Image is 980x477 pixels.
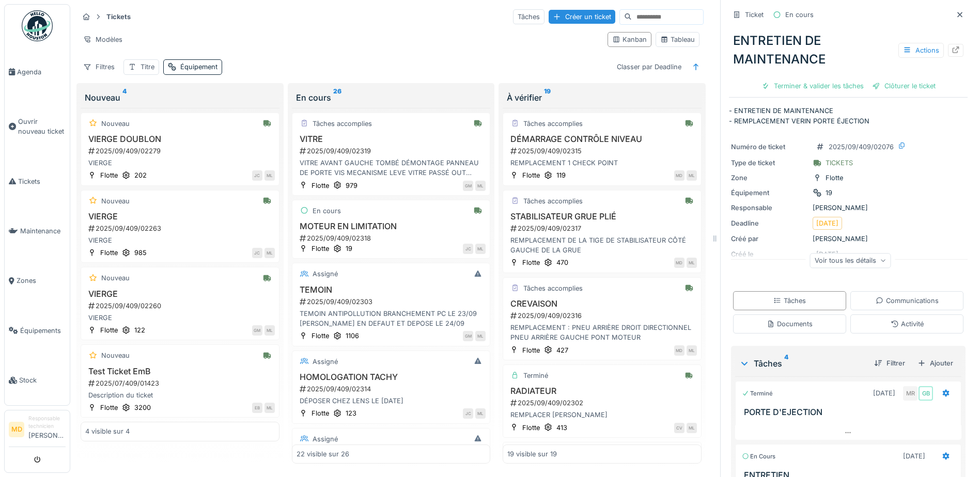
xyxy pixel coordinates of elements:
div: 2025/09/409/02263 [87,224,275,233]
div: 19 [826,188,832,198]
a: Ouvrir nouveau ticket [5,97,70,156]
div: MD [674,170,685,181]
div: Équipement [731,188,808,198]
div: Flotte [826,173,843,183]
div: Tâches accomplies [313,119,372,129]
div: Description du ticket [85,390,275,400]
div: 2025/07/409/01423 [87,378,275,388]
li: [PERSON_NAME] [28,415,66,444]
div: 119 [556,170,566,180]
sup: 26 [333,91,341,104]
div: MR [903,386,917,401]
div: 2025/09/409/02319 [299,146,486,156]
div: 2025/09/409/02316 [509,311,697,321]
div: Tâches accomplies [523,283,583,293]
div: REMPLACEMENT 1 CHECK POINT [507,158,697,168]
div: Flotte [522,345,540,355]
h3: DÉMARRAGE CONTRÔLE NIVEAU [507,134,697,144]
a: Stock [5,356,70,405]
div: Flotte [522,170,540,180]
span: Équipements [20,326,66,336]
div: 123 [346,408,356,418]
div: ML [687,170,697,181]
div: À vérifier [507,91,697,104]
div: Terminé [523,371,548,380]
div: Tableau [660,35,695,44]
div: [DATE] [903,451,925,461]
div: Responsable [731,203,808,213]
a: Agenda [5,47,70,97]
h3: STABILISATEUR GRUE PLIÉ [507,212,697,221]
div: Nouveau [101,351,130,360]
sup: 19 [544,91,551,104]
a: MD Responsable technicien[PERSON_NAME] [9,415,66,447]
div: DÉPOSER CHEZ LENS LE [DATE] [297,396,486,406]
div: Terminer & valider les tâches [757,79,868,93]
div: Nouveau [101,273,130,283]
div: [PERSON_NAME] [731,234,966,244]
div: 413 [556,423,567,433]
span: Tickets [18,177,66,186]
div: En cours [313,206,341,216]
span: Stock [19,375,66,385]
a: Zones [5,256,70,306]
div: Documents [767,319,813,329]
strong: Tickets [102,12,135,22]
div: 2025/09/409/02315 [509,146,697,156]
img: Badge_color-CXgf-gQk.svg [22,10,53,41]
div: Activité [891,319,924,329]
div: ML [265,170,275,181]
div: Flotte [100,403,118,412]
div: MD [674,345,685,356]
div: 427 [556,345,568,355]
div: 4 visible sur 4 [85,426,130,436]
div: Tâches [513,9,545,24]
div: Flotte [522,258,540,267]
div: 19 [346,244,352,253]
div: TICKETS [826,158,853,168]
div: [PERSON_NAME] [731,203,966,213]
div: Flotte [312,181,329,190]
div: Assigné [313,357,338,367]
div: 985 [134,248,147,258]
div: MD [674,258,685,268]
div: ML [265,325,275,336]
div: Clôturer le ticket [868,79,940,93]
div: Ticket [745,10,764,20]
span: Ouvrir nouveau ticket [18,117,66,136]
span: Agenda [17,67,66,77]
div: Tâches accomplies [523,196,583,206]
div: GB [919,386,933,401]
div: 2025/09/409/02302 [509,398,697,408]
div: ENTRETIEN DE MAINTENANCE [729,27,968,73]
div: Assigné [313,269,338,279]
a: Équipements [5,306,70,355]
div: Créé par [731,234,808,244]
div: Tâches accomplies [523,119,583,129]
div: ML [687,423,697,433]
div: ML [475,244,486,254]
div: EB [252,403,262,413]
div: Voir tous les détails [810,253,891,268]
div: 470 [556,258,568,267]
h3: TEMOIN [297,285,486,295]
h3: VIERGE [85,289,275,299]
h3: CREVAISON [507,299,697,309]
div: [DATE] [873,388,895,398]
div: Flotte [100,325,118,335]
div: ML [687,258,697,268]
sup: 4 [784,357,788,370]
div: REMPLACER [PERSON_NAME] [507,410,697,420]
div: 979 [346,181,357,190]
div: 22 visible sur 26 [297,449,349,458]
div: 3200 [134,403,151,412]
div: Flotte [100,170,118,180]
div: 2025/09/409/02318 [299,233,486,243]
div: En cours [296,91,487,104]
div: Tâches [773,296,806,306]
div: REMPLACEMENT : PNEU ARRIÈRE DROIT DIRECTIONNEL PNEU ARRIÈRE GAUCHE PONT MOTEUR [507,323,697,342]
div: JC [463,408,473,419]
h3: PORTE D'EJECTION [744,407,957,417]
div: En cours [785,10,814,20]
h3: VIERGE DOUBLON [85,134,275,144]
